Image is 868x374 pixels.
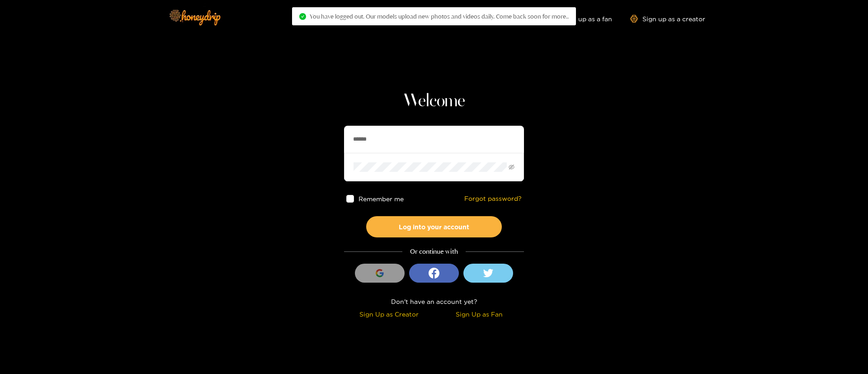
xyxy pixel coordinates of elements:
button: Log into your account [366,216,502,237]
div: Don't have an account yet? [344,296,524,307]
span: You have logged out. Our models upload new photos and videos daily. Come back soon for more.. [310,13,569,20]
h1: Welcome [344,90,524,112]
a: Sign up as a fan [550,15,612,23]
a: Sign up as a creator [630,15,705,23]
div: Sign Up as Fan [436,309,522,319]
div: Sign Up as Creator [346,309,432,319]
div: Or continue with [344,246,524,257]
span: eye-invisible [509,164,514,170]
span: check-circle [299,13,306,20]
a: Forgot password? [464,195,522,203]
span: Remember me [359,195,404,202]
